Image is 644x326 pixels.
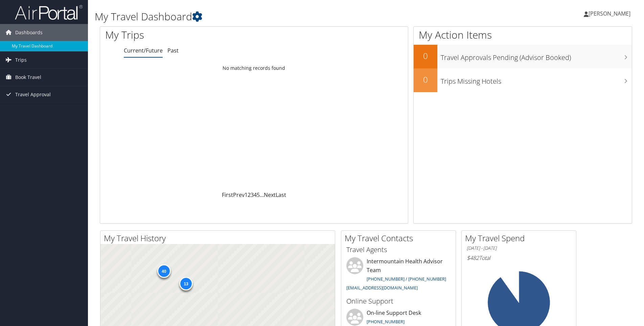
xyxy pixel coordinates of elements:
[15,24,43,41] span: Dashboards
[179,277,193,290] div: 13
[467,254,571,262] h6: Total
[589,10,630,17] span: [PERSON_NAME]
[441,73,632,86] h3: Trips Missing Hotels
[467,245,571,251] h6: [DATE] - [DATE]
[414,50,437,62] h2: 0
[15,86,51,103] span: Travel Approval
[343,257,454,293] li: Intermountain Health Advisor Team
[15,4,83,20] img: airportal-logo.png
[124,47,163,54] a: Current/Future
[346,285,418,291] a: [EMAIL_ADDRESS][DOMAIN_NAME]
[245,191,248,199] a: 1
[264,191,276,199] a: Next
[105,28,275,42] h1: My Trips
[414,68,632,92] a: 0Trips Missing Hotels
[584,3,637,24] a: [PERSON_NAME]
[15,69,41,86] span: Book Travel
[104,232,335,244] h2: My Travel History
[465,232,576,244] h2: My Travel Spend
[257,191,260,199] a: 5
[367,319,405,325] a: [PHONE_NUMBER]
[441,49,632,62] h3: Travel Approvals Pending (Advisor Booked)
[276,191,286,199] a: Last
[254,191,257,199] a: 4
[467,254,479,262] span: $482
[251,191,254,199] a: 3
[414,74,437,85] h2: 0
[15,52,27,68] span: Trips
[100,62,408,74] td: No matching records found
[248,191,251,199] a: 2
[222,191,233,199] a: First
[414,45,632,68] a: 0Travel Approvals Pending (Advisor Booked)
[414,28,632,42] h1: My Action Items
[345,232,456,244] h2: My Travel Contacts
[157,264,170,278] div: 40
[233,191,245,199] a: Prev
[260,191,264,199] span: …
[346,297,451,306] h3: Online Support
[367,276,446,282] a: [PHONE_NUMBER] / [PHONE_NUMBER]
[95,9,456,24] h1: My Travel Dashboard
[167,47,179,54] a: Past
[346,245,451,254] h3: Travel Agents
